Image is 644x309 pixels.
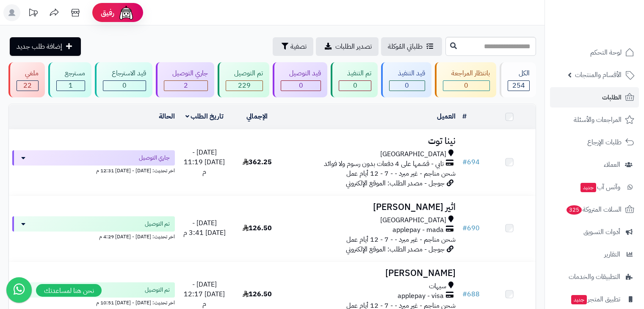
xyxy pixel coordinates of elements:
[550,110,639,130] a: المراجعات والأسئلة
[17,81,38,91] div: 22
[118,4,135,21] img: ai-face.png
[185,111,224,121] a: تاريخ الطلب
[550,267,639,287] a: التطبيقات والخدمات
[346,168,456,179] span: شحن مناجم - غير مبرد - - 7 - 12 أيام عمل
[550,244,639,265] a: التقارير
[590,47,622,58] span: لوحة التحكم
[462,223,467,233] span: #
[569,271,620,283] span: التطبيقات والخدمات
[567,205,582,215] span: 325
[443,69,490,78] div: بانتظار المراجعة
[316,37,379,56] a: تصدير الطلبات
[329,62,379,97] a: تم التنفيذ 0
[570,293,620,305] span: تطبيق المتجر
[243,157,272,167] span: 362.25
[583,226,620,238] span: أدوات التسويق
[17,41,62,52] span: إضافة طلب جديد
[346,244,445,254] span: جوجل - مصدر الطلب: الموقع الإلكتروني
[164,69,208,78] div: جاري التوصيل
[139,154,170,162] span: جاري التوصيل
[602,91,622,103] span: الطلبات
[103,81,145,91] div: 0
[17,69,39,78] div: ملغي
[346,235,456,245] span: شحن مناجم - غير مبرد - - 7 - 12 أيام عمل
[405,80,409,91] span: 0
[122,80,127,91] span: 0
[47,62,93,97] a: مسترجع 1
[550,199,639,220] a: السلات المتروكة325
[566,204,622,215] span: السلات المتروكة
[462,289,467,299] span: #
[437,111,456,121] a: العميل
[398,291,444,301] span: applepay - visa
[462,289,480,299] a: #688
[580,183,596,192] span: جديد
[22,4,44,23] a: تحديثات المنصة
[101,8,114,18] span: رفيق
[379,62,433,97] a: قيد التنفيذ 0
[380,149,446,159] span: [GEOGRAPHIC_DATA]
[353,80,357,91] span: 0
[216,62,271,97] a: تم التوصيل 229
[586,24,636,41] img: logo-2.png
[464,80,468,91] span: 0
[462,157,480,167] a: #694
[287,136,455,146] h3: نينا توت
[93,62,154,97] a: قيد الاسترجاع 0
[69,80,73,91] span: 1
[299,80,303,91] span: 0
[429,281,446,291] span: سيهات
[324,159,444,169] span: تابي - قسّمها على 4 دفعات بدون رسوم ولا فوائد
[12,232,175,240] div: اخر تحديث: [DATE] - [DATE] 4:29 م
[550,87,639,108] a: الطلبات
[462,111,467,121] a: #
[508,69,530,78] div: الكل
[184,279,225,309] span: [DATE] - [DATE] 12:17 م
[339,69,371,78] div: تم التنفيذ
[184,147,225,177] span: [DATE] - [DATE] 11:19 م
[443,81,489,91] div: 0
[226,69,263,78] div: تم التوصيل
[271,62,329,97] a: قيد التوصيل 0
[604,248,620,260] span: التقارير
[273,37,313,56] button: تصفية
[335,41,372,52] span: تصدير الطلبات
[145,220,170,228] span: تم التوصيل
[550,42,639,63] a: لوحة التحكم
[57,81,85,91] div: 1
[281,81,321,91] div: 0
[389,69,425,78] div: قيد التنفيذ
[462,157,467,167] span: #
[226,81,263,91] div: 229
[604,159,620,171] span: العملاء
[12,166,175,174] div: اخر تحديث: [DATE] - [DATE] 12:31 م
[433,62,498,97] a: بانتظار المراجعة 0
[12,298,175,306] div: اخر تحديث: [DATE] - [DATE] 10:51 م
[290,41,307,52] span: تصفية
[580,181,620,193] span: وآتس آب
[154,62,216,97] a: جاري التوصيل 2
[512,80,525,91] span: 254
[238,80,251,91] span: 229
[103,69,146,78] div: قيد الاسترجاع
[587,136,622,148] span: طلبات الإرجاع
[243,289,272,299] span: 126.50
[550,132,639,152] a: طلبات الإرجاع
[287,268,455,278] h3: [PERSON_NAME]
[56,69,85,78] div: مسترجع
[346,178,445,188] span: جوجل - مصدر الطلب: الموقع الإلكتروني
[10,37,81,56] a: إضافة طلب جديد
[243,223,272,233] span: 126.50
[246,111,268,121] a: الإجمالي
[380,215,446,225] span: [GEOGRAPHIC_DATA]
[183,218,226,238] span: [DATE] - [DATE] 3:41 م
[339,81,371,91] div: 0
[164,81,207,91] div: 2
[571,295,587,304] span: جديد
[550,177,639,197] a: وآتس آبجديد
[184,80,188,91] span: 2
[574,114,622,126] span: المراجعات والأسئلة
[287,202,455,212] h3: اثير [PERSON_NAME]
[23,80,32,91] span: 22
[159,111,175,121] a: الحالة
